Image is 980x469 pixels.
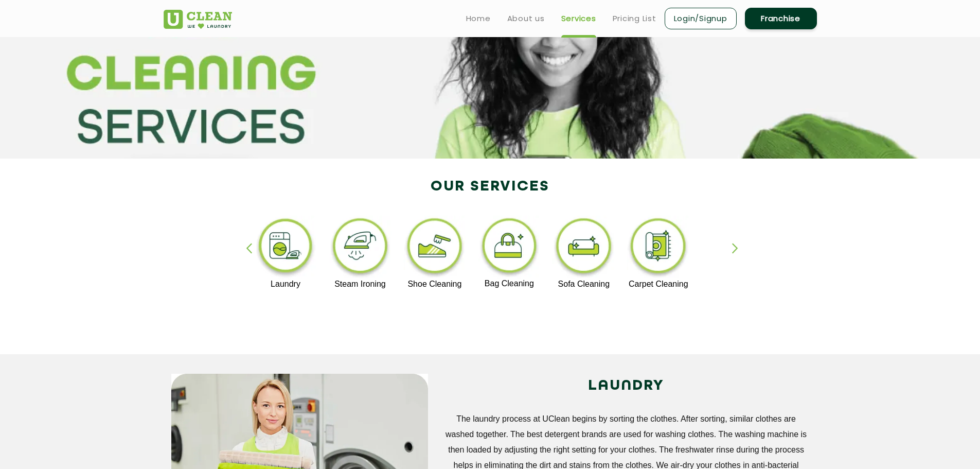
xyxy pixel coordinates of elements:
[254,216,317,280] img: laundry_cleaning_11zon.webp
[254,280,317,289] p: Laundry
[613,12,656,25] a: Pricing List
[403,280,467,289] p: Shoe Cleaning
[329,280,392,289] p: Steam Ironing
[627,280,690,289] p: Carpet Cleaning
[665,8,737,29] a: Login/Signup
[552,280,615,289] p: Sofa Cleaning
[627,216,690,280] img: carpet_cleaning_11zon.webp
[443,374,809,398] h2: LAUNDRY
[466,12,491,25] a: Home
[507,12,545,25] a: About us
[745,8,817,29] a: Franchise
[478,216,541,279] img: bag_cleaning_11zon.webp
[164,10,232,29] img: UClean Laundry and Dry Cleaning
[329,216,392,280] img: steam_ironing_11zon.webp
[478,279,541,288] p: Bag Cleaning
[403,216,467,280] img: shoe_cleaning_11zon.webp
[561,12,596,25] a: Services
[552,216,615,280] img: sofa_cleaning_11zon.webp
